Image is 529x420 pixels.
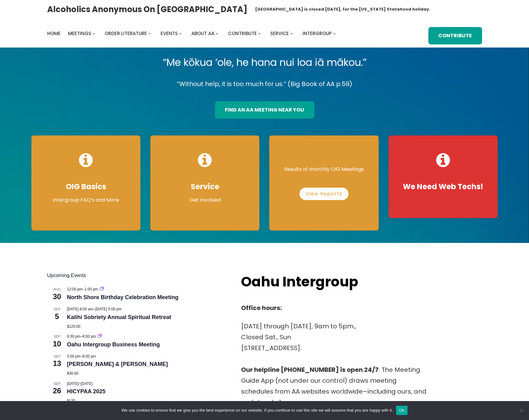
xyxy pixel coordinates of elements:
span: About AA [191,30,214,37]
a: North Shore Birthday Celebration Meeting [67,294,179,301]
span: Contribute [228,30,257,37]
a: Meetings [68,29,91,38]
p: “Me kōkua ‘ole, he hana nui loa iā mākou.” [26,54,503,71]
a: Home [47,29,61,38]
a: Oahu Intergroup Business Meeting [67,341,160,348]
p: Intergroup FAQ’s and More [38,196,134,204]
button: Ok [396,406,408,415]
span: Meetings [68,30,91,37]
span: Service [270,30,289,37]
time: – [67,354,96,358]
strong: Our helpline [PHONE_NUMBER] is open 24/7 [241,365,379,374]
span: 8:00 pm [83,334,96,339]
h2: Upcoming Events [47,272,229,279]
span: [DATE] 8:00 am [67,307,93,311]
time: – [67,334,97,339]
p: “Without help, it is too much for us.” (Big Book of AA p.59) [26,79,503,89]
span: Home [47,30,61,37]
span: Sep [47,354,67,359]
span: No [518,407,524,413]
span: 5 [47,311,67,322]
h2: Oahu Intergroup [241,272,391,291]
span: 5:00 pm [67,354,80,358]
a: Event series: Oahu Intergroup Business Meeting [98,334,102,339]
span: We use cookies to ensure that we give you the best experience on our website. If you continue to ... [121,407,393,413]
p: Results of monthly OIG Meetings [276,166,372,173]
span: 6:30 pm [67,334,80,339]
a: Event series: North Shore Birthday Celebration Meeting [100,287,104,291]
span: $30.00 [67,371,79,376]
span: $125 [67,399,75,403]
span: 12:00 pm [67,287,83,291]
span: Intergroup [303,30,332,37]
span: Order Literature [105,30,147,37]
span: 26 [47,386,67,396]
a: About AA [191,29,214,38]
h4: We Need Web Techs! [395,182,491,191]
button: Service submenu [290,32,293,35]
a: Events [161,29,178,38]
span: Events [161,30,178,37]
time: – [67,307,122,311]
span: Sep [47,307,67,312]
a: View Reports [299,188,349,200]
button: Meetings submenu [92,32,95,35]
time: – [67,381,93,386]
span: 8:00 pm [83,354,96,358]
span: Sep [47,381,67,386]
time: – [67,287,99,291]
span: 10 [47,339,67,349]
button: Events submenu [179,32,182,35]
h4: OIG Basics [38,182,134,191]
nav: Intergroup [47,29,338,38]
h4: Service [157,182,253,191]
p: Get Involved [157,196,253,204]
span: 30 [47,291,67,302]
a: Alcoholics Anonymous on [GEOGRAPHIC_DATA] [47,2,248,16]
a: HICYPAA 2025 [67,388,106,395]
a: find an aa meeting near you [215,101,314,119]
span: Sep [47,334,67,339]
strong: Office hours: [241,304,282,312]
a: [PERSON_NAME] & [PERSON_NAME] [67,361,168,367]
button: Intergroup submenu [333,32,336,35]
span: [DATE] [67,381,79,386]
span: [DATE] 5:00 pm [95,307,121,311]
button: About AA submenu [216,32,218,35]
span: Aug [47,287,67,292]
a: Contribute [428,27,482,44]
a: Kalihi Sobriety Annual Spiritual Retreat [67,314,171,321]
a: Intergroup [303,29,332,38]
span: 1:00 pm [84,287,98,291]
span: $125.00 [67,324,80,329]
a: Contribute [228,29,257,38]
h1: [GEOGRAPHIC_DATA] is closed [DATE], for the [US_STATE] Statehood holiday. [255,6,430,12]
a: Service [270,29,289,38]
button: Contribute submenu [258,32,261,35]
span: 13 [47,358,67,369]
p: [DATE] through [DATE], 9am to 5pm., Closed Sat., Sun [STREET_ADDRESS]. . The Meeting Guide App (n... [241,321,427,408]
button: Order Literature submenu [148,32,151,35]
span: [DATE] [81,381,93,386]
